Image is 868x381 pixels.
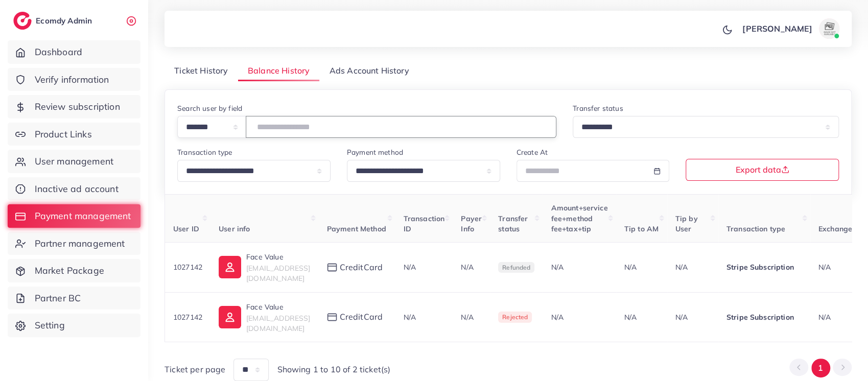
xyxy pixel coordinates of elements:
[736,165,789,174] span: Export data
[327,313,337,322] img: payment
[8,314,140,337] a: Setting
[330,65,409,77] span: Ads Account History
[811,359,830,377] button: Go to page 1
[8,204,140,228] a: Payment management
[675,261,710,273] p: N/A
[624,261,659,273] p: N/A
[173,311,202,323] p: 1027142
[177,103,242,113] label: Search user by field
[686,159,839,181] button: Export data
[246,264,310,283] span: [EMAIL_ADDRESS][DOMAIN_NAME]
[173,261,202,273] p: 1027142
[277,364,390,375] span: Showing 1 to 10 of 2 ticket(s)
[36,16,95,26] h2: Ecomdy Admin
[8,150,140,173] a: User management
[219,256,241,278] img: ic-user-info.36bf1079.svg
[8,40,140,64] a: Dashboard
[551,262,607,272] div: N/A
[789,359,852,377] ul: Pagination
[246,301,310,313] p: Face Value
[404,263,416,272] span: N/A
[35,155,113,168] span: User management
[219,306,241,328] img: ic-user-info.36bf1079.svg
[726,224,786,233] span: Transaction type
[219,224,250,233] span: User info
[8,177,140,201] a: Inactive ad account
[173,224,199,233] span: User ID
[8,259,140,282] a: Market Package
[8,232,140,255] a: Partner management
[461,214,482,233] span: Payer Info
[498,312,532,323] span: Rejected
[165,364,225,375] span: Ticket per page
[624,224,659,233] span: Tip to AM
[13,12,95,30] a: logoEcomdy Admin
[461,261,482,273] p: N/A
[404,313,416,322] span: N/A
[498,262,534,273] span: Refunded
[461,311,482,323] p: N/A
[35,237,125,250] span: Partner management
[818,263,831,272] span: N/A
[8,287,140,310] a: Partner BC
[675,214,698,233] span: Tip by User
[819,18,839,39] img: avatar
[174,65,228,77] span: Ticket History
[517,147,548,157] label: Create At
[818,224,852,233] span: Exchange
[35,45,82,59] span: Dashboard
[35,264,104,277] span: Market Package
[327,224,386,233] span: Payment Method
[404,214,445,233] span: Transaction ID
[818,313,831,322] span: N/A
[35,73,109,86] span: Verify information
[35,100,120,113] span: Review subscription
[35,209,131,223] span: Payment management
[246,314,310,333] span: [EMAIL_ADDRESS][DOMAIN_NAME]
[8,123,140,146] a: Product Links
[726,311,802,323] p: Stripe Subscription
[551,203,607,233] span: Amount+service fee+method fee+tax+tip
[327,263,337,272] img: payment
[246,251,310,263] p: Face Value
[8,68,140,91] a: Verify information
[742,22,812,35] p: [PERSON_NAME]
[573,103,623,113] label: Transfer status
[35,319,65,332] span: Setting
[340,311,383,323] span: creditCard
[347,147,403,157] label: Payment method
[726,261,802,273] p: Stripe Subscription
[35,182,119,196] span: Inactive ad account
[498,214,528,233] span: Transfer status
[675,311,710,323] p: N/A
[624,311,659,323] p: N/A
[340,261,383,273] span: creditCard
[35,128,92,141] span: Product Links
[737,18,843,39] a: [PERSON_NAME]avatar
[248,65,310,77] span: Balance History
[35,292,81,305] span: Partner BC
[8,95,140,118] a: Review subscription
[177,147,232,157] label: Transaction type
[551,312,607,322] div: N/A
[13,12,32,30] img: logo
